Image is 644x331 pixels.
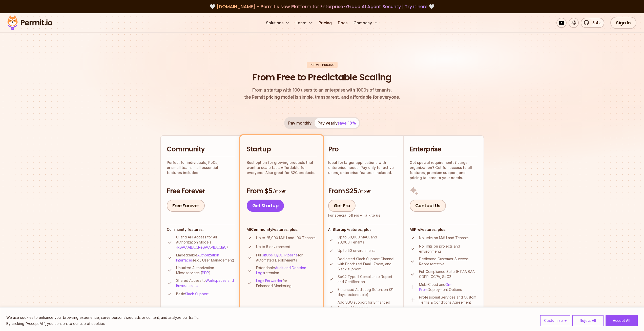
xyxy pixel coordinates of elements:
[358,189,371,194] span: / month
[317,18,334,28] a: Pricing
[176,291,209,297] p: Basic
[247,160,317,175] p: Best option for growing products that want to scale fast. Affordable for everyone. Also great for...
[221,245,226,249] a: IaC
[167,187,235,196] h3: Free Forever
[256,253,317,263] p: Full for Automated Deployments
[5,14,55,31] img: Permit logo
[273,189,286,194] span: / month
[363,213,380,217] a: Talk to us
[176,265,235,275] p: Unlimited Authorization Microservices ( )
[256,278,317,288] p: for Enhanced Monitoring
[244,86,400,94] span: From a startup with 100 users to an enterprise with 1000s of tenants,
[247,145,317,154] h2: Startup
[338,274,397,284] p: SoC2 Type II Compliance Report and Certification
[244,86,400,101] p: the Permit pricing model is simple, transparent, and affordable for everyone.
[328,200,356,212] a: Get Pro
[185,292,209,296] a: Slack Support
[338,248,376,253] p: Up to 50 environments
[419,256,477,267] p: Dedicated Customer Success Representative
[606,315,638,326] button: Accept All
[6,321,199,327] p: By clicking "Accept All", you consent to our use of cookies.
[256,244,290,249] p: Up to 5 environment
[338,235,397,245] p: Up to 50,000 MAU, and 20,000 Tenants
[336,18,349,28] a: Docs
[251,227,272,232] strong: Community
[419,282,452,292] a: On-Prem
[410,145,477,154] h2: Enterprise
[256,278,282,283] a: Logs Forwarder
[419,282,477,292] p: Multi-Cloud and Deployment Options
[256,235,316,240] p: Up to 25,000 MAU and 100 Tenants
[247,200,284,212] a: Get Startup
[247,187,317,196] h3: From $5
[247,227,317,232] h4: All Features, plus:
[176,253,219,262] a: Authorization Interfaces
[572,315,604,326] button: Reject All
[264,18,292,28] button: Solutions
[256,265,317,275] p: Extendable retention
[177,245,187,249] a: RBAC
[167,145,235,154] h2: Community
[256,266,306,275] a: Audit and Decision Logs
[176,253,235,263] p: Embeddable (e.g., User Management)
[328,145,397,154] h2: Pro
[328,160,397,175] p: Ideal for larger applications with enterprise needs. Pay only for active users, enterprise featur...
[419,235,469,240] p: No limits on MAU and Tenants
[202,271,209,275] a: PDP
[419,244,477,254] p: No limits on projects and environments
[328,227,397,232] h4: All Features, plus:
[285,118,315,128] button: Pay monthly
[419,269,477,279] p: Full Compliance Suite (HIPAA BAA, GDPR, CCPA, SoC2)
[351,18,380,28] button: Company
[167,160,235,175] p: Perfect for individuals, PoCs, or small teams - all essential features included.
[414,227,420,232] strong: Pro
[610,17,636,29] a: Sign In
[328,213,380,218] div: For special offers -
[589,20,601,26] span: 5.4k
[262,253,298,257] a: GitOps CI/CD Pipeline
[253,71,391,84] h1: From Free to Predictable Scaling
[419,295,477,305] p: Professional Services and Custom Terms & Conditions Agreement
[12,3,632,10] div: 🤍 🤍
[198,245,210,249] a: ReBAC
[6,315,199,321] p: We use cookies to enhance your browsing experience, serve personalized ads or content, and analyz...
[217,3,428,10] span: [DOMAIN_NAME] - Permit's New Platform for Enterprise-Grade AI Agent Security |
[307,62,338,68] div: Permit Pricing
[211,245,220,249] a: PBAC
[167,227,235,232] h4: Community features:
[294,18,315,28] button: Learn
[338,256,397,272] p: Dedicated Slack Support Channel with Prioritized Email, Zoom, and Slack support
[410,227,477,232] h4: All Features, plus:
[405,3,428,10] a: Try it here
[410,160,477,180] p: Got special requirements? Large organization? Get full access to all features, premium support, a...
[176,278,235,288] p: Shared Access to
[333,227,346,232] strong: Startup
[188,245,197,249] a: ABAC
[581,18,604,28] a: 5.4k
[338,300,397,315] p: Add SSO support for Enhanced Access Management (additional cost)
[410,200,446,212] a: Contact Us
[540,315,570,326] button: Customize
[338,287,397,297] p: Enhanced Audit Log Retention (21 days, extendable)
[167,200,205,212] a: Free Forever
[328,187,397,196] h3: From $25
[176,235,235,250] p: UI and API Access for All Authorization Models ( , , , , )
